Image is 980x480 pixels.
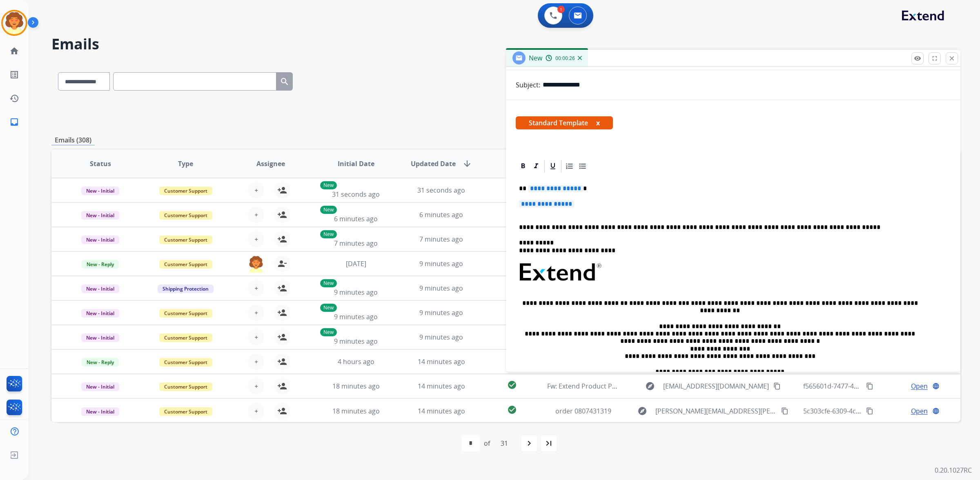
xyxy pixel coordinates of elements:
p: New [320,181,337,189]
mat-icon: explore [637,406,647,416]
span: 9 minutes ago [419,308,463,317]
mat-icon: person_add [277,357,287,367]
mat-icon: search [280,77,290,87]
button: + [248,304,264,321]
div: Italic [530,160,542,172]
button: + [248,353,264,370]
mat-icon: person_remove [277,259,287,269]
button: + [248,231,264,247]
span: + [254,406,258,416]
span: 00:00:26 [555,55,575,62]
span: Customer Support [159,260,212,269]
mat-icon: person_add [277,308,287,318]
span: Customer Support [159,309,212,318]
span: Customer Support [159,211,212,220]
button: + [248,182,264,198]
span: [PERSON_NAME][EMAIL_ADDRESS][PERSON_NAME][DOMAIN_NAME] [655,406,776,416]
span: New - Initial [81,211,119,220]
div: Bold [517,160,529,172]
div: Ordered List [563,160,576,172]
span: [EMAIL_ADDRESS][DOMAIN_NAME] [663,381,769,391]
span: New - Reply [82,260,119,269]
h2: Emails [51,36,960,52]
span: Customer Support [159,187,212,195]
button: + [248,280,264,296]
img: avatar [3,11,26,34]
button: + [248,329,264,345]
span: Customer Support [159,382,212,391]
span: New - Initial [81,407,119,416]
button: + [248,378,264,394]
mat-icon: arrow_downward [462,159,472,169]
span: 6 minutes ago [334,214,378,223]
mat-icon: home [9,46,19,56]
span: order 0807431319 [555,407,611,416]
span: + [254,381,258,391]
mat-icon: content_copy [866,382,873,390]
span: New - Initial [81,187,119,195]
p: New [320,230,337,238]
span: Assignee [256,159,285,169]
button: + [248,207,264,223]
span: 9 minutes ago [419,259,463,268]
span: Status [90,159,111,169]
span: Updated Date [411,159,456,169]
mat-icon: person_add [277,406,287,416]
mat-icon: list_alt [9,70,19,80]
div: 1 [557,6,565,13]
div: Underline [547,160,559,172]
span: New [529,53,542,62]
span: + [254,308,258,318]
mat-icon: last_page [544,438,554,448]
span: + [254,357,258,367]
p: 0.20.1027RC [935,465,972,475]
mat-icon: check_circle [507,380,517,390]
span: + [254,210,258,220]
p: New [320,304,337,312]
span: Standard Template [516,116,613,129]
span: Customer Support [159,407,212,416]
span: 9 minutes ago [334,337,378,346]
mat-icon: history [9,93,19,103]
mat-icon: person_add [277,210,287,220]
span: 4 hours ago [338,357,374,366]
span: + [254,185,258,195]
span: 18 minutes ago [332,382,380,391]
mat-icon: person_add [277,283,287,293]
span: 9 minutes ago [419,333,463,342]
mat-icon: navigate_next [524,438,534,448]
span: Customer Support [159,333,212,342]
span: 5c303cfe-6309-4c03-baee-6b98439bc24a [803,407,927,416]
div: of [484,438,490,448]
span: New - Initial [81,309,119,318]
mat-icon: check_circle [507,405,517,415]
mat-icon: content_copy [866,407,873,415]
span: Customer Support [159,236,212,244]
span: New - Initial [81,333,119,342]
mat-icon: remove_red_eye [914,55,921,62]
span: Initial Date [338,159,374,169]
mat-icon: person_add [277,332,287,342]
span: + [254,332,258,342]
span: 9 minutes ago [419,284,463,293]
mat-icon: fullscreen [931,55,938,62]
span: Shipping Protection [158,284,214,293]
span: + [254,283,258,293]
span: 7 minutes ago [334,239,378,248]
mat-icon: language [932,382,940,390]
mat-icon: explore [645,381,655,391]
span: 9 minutes ago [334,288,378,297]
span: + [254,234,258,244]
span: 31 seconds ago [417,186,465,195]
span: 9 minutes ago [334,312,378,321]
mat-icon: person_add [277,381,287,391]
span: Fw: Extend Product Protection Confirmation [547,382,683,391]
span: Open [911,381,928,391]
span: 31 seconds ago [332,190,380,199]
mat-icon: person_add [277,234,287,244]
span: [DATE] [346,259,366,268]
span: 18 minutes ago [332,407,380,416]
span: 14 minutes ago [418,382,465,391]
span: Open [911,406,928,416]
span: Type [178,159,193,169]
